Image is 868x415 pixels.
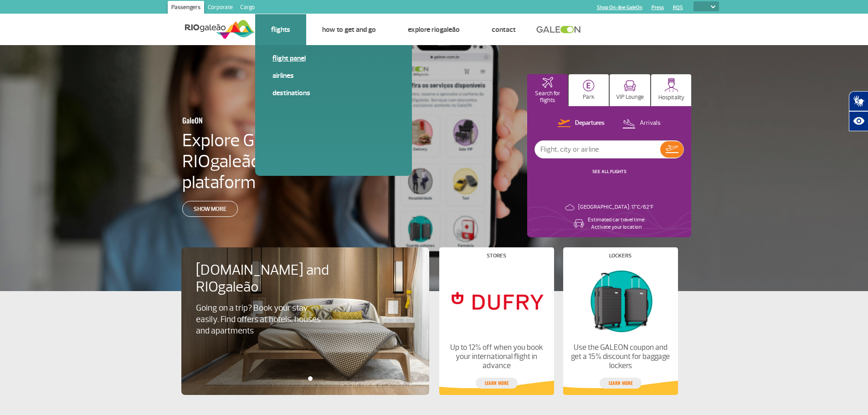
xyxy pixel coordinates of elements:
[492,25,516,34] a: Contact
[476,378,518,389] a: Learn more
[182,111,334,130] h3: GaleON
[542,77,553,88] img: airplaneHomeActive.svg
[272,53,395,63] a: Flight panel
[583,94,595,101] p: Park
[182,130,379,193] h4: Explore GaleON: RIOgaleão’s digital plataform
[610,74,650,106] button: VIP Lounge
[583,80,595,92] img: carParkingHome.svg
[575,119,605,128] p: Departures
[640,119,661,128] p: Arrivals
[849,91,868,131] div: Plugin de acessibilidade da Hand Talk.
[168,1,204,15] a: Passengers
[588,216,645,231] p: Estimated car travel time: Activate your location
[616,94,644,101] p: VIP Lounge
[527,74,568,106] button: Search for flights
[447,343,546,370] p: Up to 12% off when you book your international flight in advance
[652,5,664,10] a: Press
[535,141,660,158] input: Flight, city or airline
[569,74,609,106] button: Park
[597,5,642,10] a: Shop On-line GaleOn
[590,168,629,175] button: SEE ALL FLIGHTS
[272,71,395,81] a: Airlines
[204,1,236,15] a: Corporate
[555,118,607,129] button: Departures
[849,111,868,131] button: Abrir recursos assistivos.
[487,253,506,258] h4: Stores
[651,74,692,106] button: Hospitality
[447,266,546,336] img: Stores
[272,88,395,98] a: Destinations
[570,343,670,370] p: Use the GALEON coupon and get a 15% discount for baggage lockers
[196,262,341,296] h4: [DOMAIN_NAME] and RIOgaleão
[532,90,563,104] p: Search for flights
[592,169,627,174] a: SEE ALL FLIGHTS
[609,253,632,258] h4: Lockers
[196,262,415,337] a: [DOMAIN_NAME] and RIOgaleãoGoing on a trip? Book your stay easily. Find offers at hotels, houses ...
[271,25,290,34] a: Flights
[849,91,868,111] button: Abrir tradutor de língua de sinais.
[673,5,683,10] a: RQS
[664,78,678,92] img: hospitality.svg
[236,1,258,15] a: Cargo
[408,25,460,34] a: Explore RIOgaleão
[182,201,238,217] a: Show more
[570,266,670,336] img: Lockers
[624,80,636,92] img: vipRoom.svg
[578,204,653,211] p: [GEOGRAPHIC_DATA]: 17°C/62°F
[196,302,325,337] p: Going on a trip? Book your stay easily. Find offers at hotels, houses and apartments
[620,118,663,129] button: Arrivals
[322,25,376,34] a: How to get and go
[600,378,642,389] a: Learn more
[658,94,684,101] p: Hospitality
